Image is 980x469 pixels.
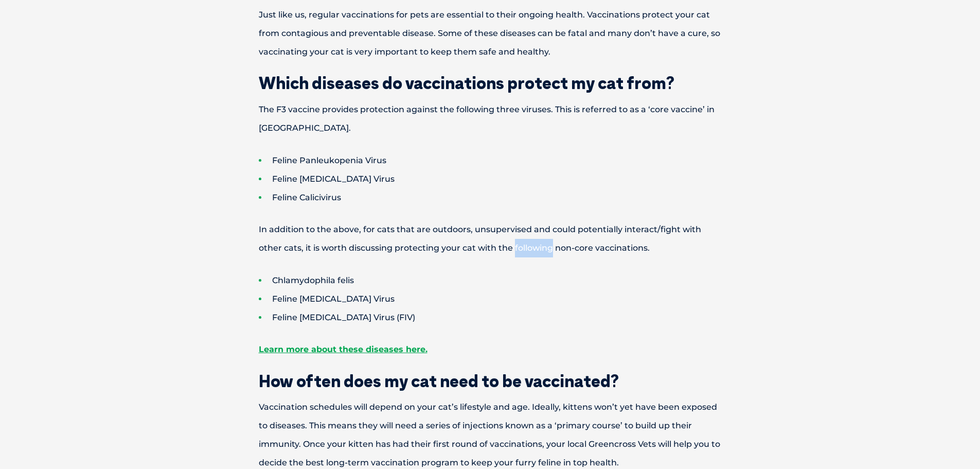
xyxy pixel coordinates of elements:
[259,290,758,308] li: Feline [MEDICAL_DATA] Virus
[259,151,758,170] li: Feline Panleukopenia Virus
[223,6,758,61] p: Just like us, regular vaccinations for pets are essential to their ongoing health. Vaccinations p...
[259,170,758,188] li: Feline [MEDICAL_DATA] Virus
[223,75,758,91] h2: Which diseases do vaccinations protect my cat from?
[223,100,758,137] p: The F3 vaccine provides protection against the following three viruses. This is referred to as a ...
[259,271,758,290] li: Chlamydophila felis
[259,344,427,354] a: Learn more about these diseases here.
[223,220,758,257] p: In addition to the above, for cats that are outdoors, unsupervised and could potentially interact...
[223,373,758,389] h2: How often does my cat need to be vaccinated?
[259,188,758,207] li: Feline Calicivirus
[259,308,758,327] li: Feline [MEDICAL_DATA] Virus (FIV)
